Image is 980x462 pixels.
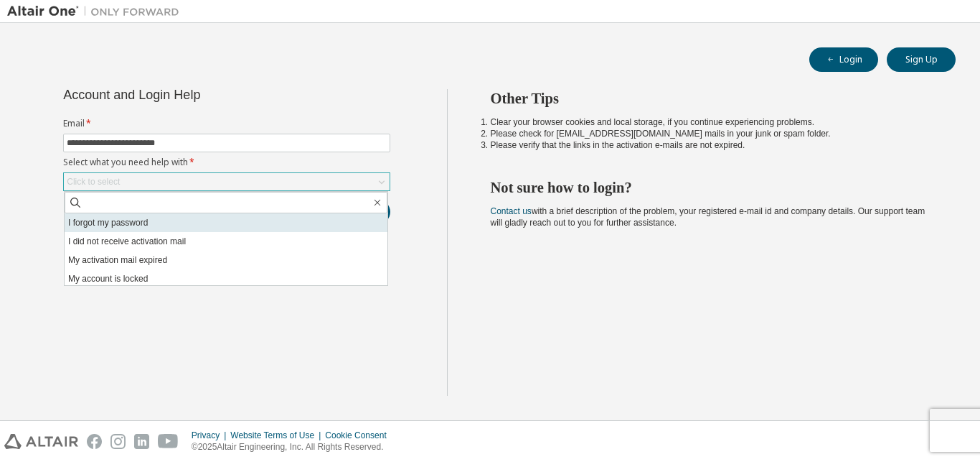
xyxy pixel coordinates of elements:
[134,434,149,449] img: linkedin.svg
[192,430,230,441] div: Privacy
[7,4,187,19] img: Altair One
[65,213,387,232] li: I forgot my password
[491,178,930,197] h2: Not sure how to login?
[63,118,390,129] label: Email
[230,430,325,441] div: Website Terms of Use
[491,89,930,108] h2: Other Tips
[110,434,126,449] img: instagram.svg
[491,206,532,216] a: Contact us
[809,47,878,72] button: Login
[887,47,956,72] button: Sign Up
[87,434,102,449] img: facebook.svg
[67,176,120,188] div: Click to select
[63,89,325,101] div: Account and Login Help
[158,434,179,449] img: youtube.svg
[64,173,390,190] div: Click to select
[63,157,390,168] label: Select what you need help with
[192,441,395,453] p: © 2025 Altair Engineering, Inc. All Rights Reserved.
[491,116,930,128] li: Clear your browser cookies and local storage, if you continue experiencing problems.
[325,430,395,441] div: Cookie Consent
[4,434,78,449] img: altair_logo.svg
[491,206,925,228] span: with a brief description of the problem, your registered e-mail id and company details. Our suppo...
[491,128,930,139] li: Please check for [EMAIL_ADDRESS][DOMAIN_NAME] mails in your junk or spam folder.
[491,139,930,151] li: Please verify that the links in the activation e-mails are not expired.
